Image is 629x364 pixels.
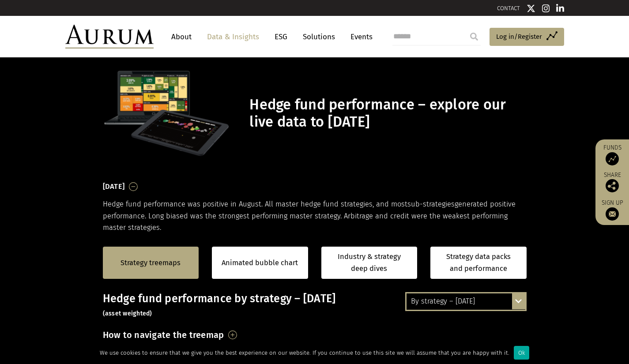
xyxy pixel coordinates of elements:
[496,31,542,42] span: Log in/Register
[346,29,373,45] a: Events
[465,28,483,45] input: Submit
[103,199,527,233] p: Hedge fund performance was positive in August. All master hedge fund strategies, and most generat...
[222,257,298,269] a: Animated bubble chart
[203,29,264,45] a: Data & Insights
[497,5,520,11] a: CONTACT
[600,144,625,165] a: Funds
[556,4,564,13] img: Linkedin icon
[430,247,527,279] a: Strategy data packs and performance
[606,207,619,221] img: Sign up to our newsletter
[249,96,524,131] h1: Hedge fund performance – explore our live data to [DATE]
[103,292,527,319] h3: Hedge fund performance by strategy – [DATE]
[600,172,625,192] div: Share
[121,257,181,269] a: Strategy treemaps
[606,152,619,165] img: Access Funds
[103,327,224,342] h3: How to navigate the treemap
[270,29,292,45] a: ESG
[606,179,619,192] img: Share this post
[514,346,529,360] div: Ok
[167,29,196,45] a: About
[600,199,625,221] a: Sign up
[298,29,339,45] a: Solutions
[490,28,564,46] a: Log in/Register
[321,247,418,279] a: Industry & strategy deep dives
[103,310,152,317] small: (asset weighted)
[527,4,535,13] img: Twitter icon
[103,180,125,193] h3: [DATE]
[407,293,525,309] div: By strategy – [DATE]
[542,4,550,13] img: Instagram icon
[65,25,154,49] img: Aurum
[407,200,455,208] span: sub-strategies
